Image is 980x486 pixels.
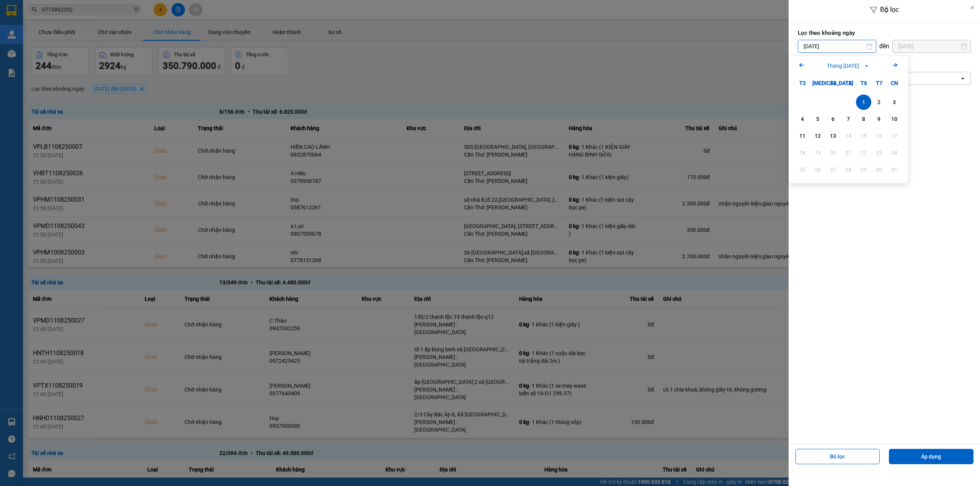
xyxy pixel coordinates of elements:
div: T2 [795,75,810,91]
div: Not available. Thứ Tư, tháng 08 27 2025. [825,162,841,177]
div: Not available. Thứ Ba, tháng 08 19 2025. [810,145,825,160]
div: 20 [828,148,838,157]
div: đến [876,42,892,50]
span: Bộ lọc [880,5,899,13]
div: Choose Thứ Hai, tháng 08 11 2025. It's available. [795,128,810,144]
div: 13 [828,131,838,140]
button: Áp dụng [889,449,973,464]
div: 11 [797,131,808,140]
div: 27 [828,165,838,174]
div: Choose Thứ Năm, tháng 08 7 2025. It's available. [841,111,856,127]
div: 26 [812,165,823,174]
div: T6 [856,75,871,91]
div: 14 [843,131,854,140]
input: Select a date. [798,40,876,52]
div: 5 [812,114,823,124]
div: Choose Chủ Nhật, tháng 08 3 2025. It's available. [887,95,902,110]
div: T4 [825,75,841,91]
div: Not available. Thứ Hai, tháng 08 18 2025. [795,145,810,160]
div: 29 [858,165,869,174]
div: 7 [843,114,854,124]
div: Choose Thứ Ba, tháng 08 5 2025. It's available. [810,111,825,127]
div: 9 [874,114,884,124]
div: Not available. Thứ Bảy, tháng 08 30 2025. [871,162,887,177]
div: Not available. Chủ Nhật, tháng 08 31 2025. [887,162,902,177]
div: 24 [889,148,900,157]
div: 16 [874,131,884,140]
label: Lọc theo khoảng ngày [798,29,971,37]
div: Not available. Thứ Sáu, tháng 08 29 2025. [856,162,871,177]
div: Not available. Thứ Sáu, tháng 08 15 2025. [856,128,871,144]
div: Choose Thứ Tư, tháng 08 13 2025. It's available. [825,128,841,144]
div: Not available. Chủ Nhật, tháng 08 17 2025. [887,128,902,144]
div: 22 [858,148,869,157]
div: 6 [828,114,838,124]
div: 15 [858,131,869,140]
div: Choose Thứ Sáu, tháng 08 8 2025. It's available. [856,111,871,127]
div: Choose Thứ Ba, tháng 08 12 2025. It's available. [810,128,825,144]
div: 19 [812,148,823,157]
div: Choose Thứ Bảy, tháng 08 9 2025. It's available. [871,111,887,127]
button: Bỏ lọc [795,449,880,464]
svg: Arrow Right [890,60,900,70]
button: Previous month. [797,60,806,71]
div: 8 [858,114,869,124]
div: Choose Thứ Bảy, tháng 08 2 2025. It's available. [871,95,887,110]
div: Not available. Thứ Tư, tháng 08 20 2025. [825,145,841,160]
button: Next month. [890,60,900,71]
div: Not available. Thứ Hai, tháng 08 25 2025. [795,162,810,177]
div: Selected. Thứ Sáu, tháng 08 1 2025. It's available. [856,95,871,110]
div: Calendar. [789,56,908,183]
div: 18 [797,148,808,157]
div: [MEDICAL_DATA] [810,75,825,91]
div: Not available. Thứ Năm, tháng 08 28 2025. [841,162,856,177]
div: Not available. Thứ Năm, tháng 08 14 2025. [841,128,856,144]
div: Not available. Thứ Bảy, tháng 08 23 2025. [871,145,887,160]
div: 4 [797,114,808,124]
div: CN [887,75,902,91]
div: T5 [841,75,856,91]
button: Tháng [DATE] [825,62,872,70]
div: 17 [889,131,900,140]
div: 1 [858,98,869,107]
div: T7 [871,75,887,91]
div: Choose Thứ Hai, tháng 08 4 2025. It's available. [795,111,810,127]
svg: open [960,75,966,82]
div: Choose Chủ Nhật, tháng 08 10 2025. It's available. [887,111,902,127]
div: 28 [843,165,854,174]
div: 3 [889,98,900,107]
div: 25 [797,165,808,174]
div: 23 [874,148,884,157]
input: Select a date. [893,40,970,52]
div: 21 [843,148,854,157]
div: Not available. Thứ Bảy, tháng 08 16 2025. [871,128,887,144]
div: Not available. Thứ Ba, tháng 08 26 2025. [810,162,825,177]
div: 31 [889,165,900,174]
div: 2 [874,98,884,107]
div: Not available. Thứ Sáu, tháng 08 22 2025. [856,145,871,160]
svg: Arrow Left [797,60,806,70]
div: 12 [812,131,823,140]
div: 30 [874,165,884,174]
div: Not available. Chủ Nhật, tháng 08 24 2025. [887,145,902,160]
div: 10 [889,114,900,124]
div: Choose Thứ Tư, tháng 08 6 2025. It's available. [825,111,841,127]
div: Not available. Thứ Năm, tháng 08 21 2025. [841,145,856,160]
